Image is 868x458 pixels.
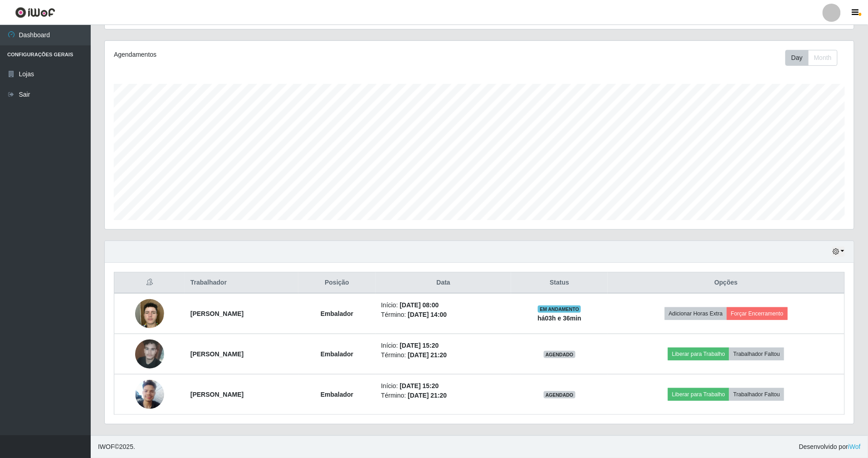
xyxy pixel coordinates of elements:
span: AGENDADO [544,351,575,358]
button: Month [808,50,838,66]
span: © 2025 . [98,442,135,452]
button: Liberar para Trabalho [668,348,729,360]
img: 1717549374266.jpeg [135,294,164,333]
a: iWof [848,443,861,450]
time: [DATE] 14:00 [408,311,447,318]
li: Início: [381,381,506,391]
button: Day [785,50,809,66]
span: AGENDADO [544,391,575,399]
img: 1745015698766.jpeg [135,375,164,414]
time: [DATE] 15:20 [400,342,439,349]
th: Data [375,272,511,294]
time: [DATE] 21:20 [408,351,447,359]
li: Início: [381,300,506,310]
span: EM ANDAMENTO [538,305,581,313]
strong: Embalador [321,350,353,358]
button: Adicionar Horas Extra [665,307,727,320]
time: [DATE] 08:00 [400,301,439,309]
th: Opções [608,272,844,294]
time: [DATE] 21:20 [408,392,447,399]
strong: [PERSON_NAME] [190,391,244,398]
li: Término: [381,391,506,400]
div: First group [785,50,838,66]
strong: [PERSON_NAME] [190,350,244,358]
div: Toolbar with button groups [785,50,845,66]
time: [DATE] 15:20 [400,382,439,389]
li: Término: [381,310,506,320]
strong: Embalador [321,391,353,398]
img: 1717609421755.jpeg [135,335,164,373]
th: Posição [298,272,375,294]
li: Término: [381,350,506,360]
span: Desenvolvido por [799,442,861,452]
th: Status [511,272,608,294]
strong: [PERSON_NAME] [190,310,244,317]
button: Liberar para Trabalho [668,388,729,401]
th: Trabalhador [185,272,298,294]
strong: há 03 h e 36 min [538,315,582,322]
strong: Embalador [321,310,353,317]
button: Forçar Encerramento [727,307,788,320]
img: CoreUI Logo [15,7,55,18]
span: IWOF [98,443,115,450]
button: Trabalhador Faltou [729,348,784,360]
button: Trabalhador Faltou [729,388,784,401]
div: Agendamentos [114,50,410,59]
li: Início: [381,341,506,350]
